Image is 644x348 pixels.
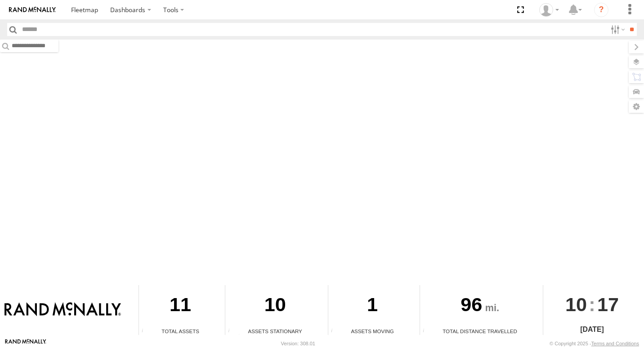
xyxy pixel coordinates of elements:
i: ? [594,3,608,17]
span: 17 [597,285,619,324]
div: © Copyright 2025 - [550,341,639,346]
img: Rand McNally [4,302,121,317]
a: Terms and Conditions [591,341,639,346]
span: 10 [565,285,587,324]
div: Assets Moving [328,327,416,335]
div: Total distance travelled by all assets within specified date range and applied filters [420,328,434,335]
div: : [543,285,641,324]
div: [DATE] [543,324,641,335]
div: Total number of assets current stationary. [225,328,239,335]
div: Version: 308.01 [281,341,315,346]
div: Total Distance Travelled [420,327,540,335]
div: 11 [139,285,222,327]
div: 96 [420,285,540,327]
img: rand-logo.svg [9,7,56,13]
label: Search Filter Options [607,23,626,36]
div: 10 [225,285,325,327]
div: Valeo Dash [536,3,562,17]
div: Assets Stationary [225,327,325,335]
label: Map Settings [629,100,644,113]
div: 1 [328,285,416,327]
div: Total number of Enabled Assets [139,328,152,335]
div: Total number of assets current in transit. [328,328,342,335]
a: Visit our Website [5,339,46,348]
div: Total Assets [139,327,222,335]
